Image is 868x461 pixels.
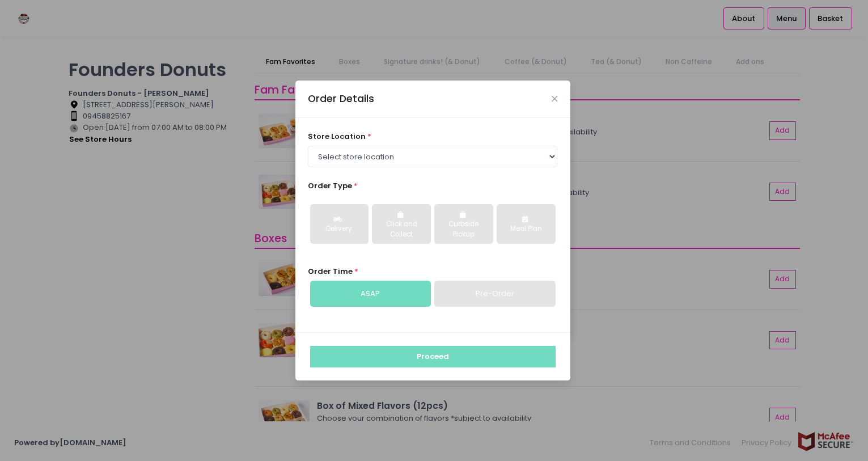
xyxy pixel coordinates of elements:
span: Order Type [308,180,352,191]
div: Order Details [308,91,374,106]
span: Order Time [308,266,353,277]
div: Meal Plan [505,224,547,234]
button: Close [552,96,557,101]
div: Curbside Pickup [442,219,485,239]
span: store location [308,131,366,142]
div: Delivery [318,224,361,234]
button: Proceed [310,346,556,367]
div: Click and Collect [380,219,422,239]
